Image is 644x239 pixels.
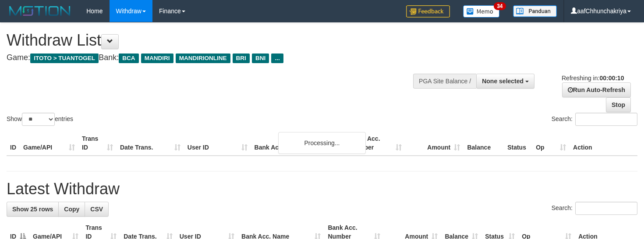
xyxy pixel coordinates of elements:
[482,78,524,85] span: None selected
[7,4,73,18] img: MOTION_logo.png
[90,206,103,213] span: CSV
[7,32,421,49] h1: Withdraw List
[12,206,53,213] span: Show 25 rows
[570,131,637,156] th: Action
[117,131,184,156] th: Date Trans.
[22,113,55,126] select: Showentries
[7,113,73,126] label: Show entries
[7,54,421,62] h4: Game: Bank:
[85,202,109,217] a: CSV
[20,131,78,156] th: Game/API
[552,202,637,215] label: Search:
[494,2,506,10] span: 34
[562,82,631,97] a: Run Auto-Refresh
[78,131,117,156] th: Trans ID
[271,54,283,63] span: ...
[464,131,504,156] th: Balance
[476,74,534,89] button: None selected
[532,131,570,156] th: Op
[504,131,532,156] th: Status
[575,113,637,126] input: Search:
[7,180,637,198] h1: Latest Withdraw
[64,206,79,213] span: Copy
[599,75,624,82] strong: 00:00:10
[606,97,631,112] a: Stop
[406,5,450,18] img: Feedback.jpg
[562,75,624,82] span: Refreshing in:
[463,5,500,18] img: Button%20Memo.svg
[278,132,366,154] div: Processing...
[7,202,59,217] a: Show 25 rows
[252,54,269,63] span: BNI
[176,54,230,63] span: MANDIRIONLINE
[513,5,557,17] img: panduan.png
[251,131,347,156] th: Bank Acc. Name
[58,202,85,217] a: Copy
[141,54,173,63] span: MANDIRI
[7,131,20,156] th: ID
[413,74,476,89] div: PGA Site Balance /
[552,113,637,126] label: Search:
[30,54,99,63] span: ITOTO > TUANTOGEL
[233,54,250,63] span: BRI
[119,54,138,63] span: BCA
[575,202,637,215] input: Search:
[347,131,405,156] th: Bank Acc. Number
[405,131,464,156] th: Amount
[184,131,251,156] th: User ID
